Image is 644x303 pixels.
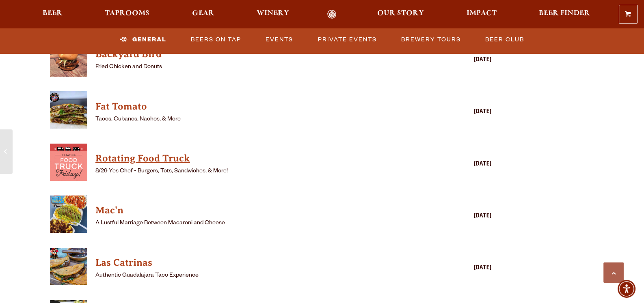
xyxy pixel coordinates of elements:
img: thumbnail food truck [50,144,87,181]
span: Taprooms [105,10,149,17]
div: [DATE] [427,107,492,117]
a: Our Story [372,10,429,19]
a: General [117,30,170,49]
h4: Mac'n [95,204,423,217]
a: View Rotating Food Truck details (opens in a new window) [95,150,423,167]
a: View Fat Tomato details (opens in a new window) [50,91,87,133]
h4: Las Catrinas [95,256,423,269]
a: Gear [187,10,220,19]
span: Winery [257,10,289,17]
a: View Las Catrinas details (opens in a new window) [50,248,87,290]
span: Gear [192,10,214,17]
div: [DATE] [427,56,492,65]
h4: Fat Tomato [95,100,423,113]
span: Beer Finder [539,10,590,17]
a: Beers on Tap [188,30,244,49]
a: Beer Club [482,30,527,49]
span: Impact [467,10,497,17]
a: Beer [37,10,68,19]
span: Our Story [377,10,424,17]
a: Events [262,30,296,49]
div: [DATE] [427,212,492,221]
h4: Backyard Bird [95,48,423,61]
a: View Mac'n details (opens in a new window) [50,196,87,237]
a: Winery [251,10,294,19]
p: Fried Chicken and Donuts [95,62,423,72]
a: View Fat Tomato details (opens in a new window) [95,99,423,115]
p: Tacos, Cubanos, Nachos, & More [95,115,423,125]
a: Scroll to top [603,262,624,283]
a: Beer Finder [534,10,595,19]
a: View Rotating Food Truck details (opens in a new window) [50,144,87,185]
p: A Lustful Marriage Between Macaroni and Cheese [95,219,423,228]
span: Beer [43,10,63,17]
p: 8/29 Yes Chef - Burgers, Tots, Sandwiches, & More! [95,167,423,176]
a: View Las Catrinas details (opens in a new window) [95,255,423,271]
img: thumbnail food truck [50,91,87,129]
a: Private Events [315,30,380,49]
a: Brewery Tours [398,30,464,49]
div: [DATE] [427,264,492,273]
img: thumbnail food truck [50,39,87,77]
a: Taprooms [99,10,155,19]
p: Authentic Guadalajara Taco Experience [95,271,423,281]
a: Odell Home [316,10,347,19]
a: View Backyard Bird details (opens in a new window) [50,39,87,81]
a: Impact [461,10,502,19]
div: Accessibility Menu [618,280,635,298]
div: [DATE] [427,160,492,170]
h4: Rotating Food Truck [95,152,423,165]
a: View Mac'n details (opens in a new window) [95,202,423,219]
a: View Backyard Bird details (opens in a new window) [95,46,423,62]
img: thumbnail food truck [50,196,87,233]
img: thumbnail food truck [50,248,87,285]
